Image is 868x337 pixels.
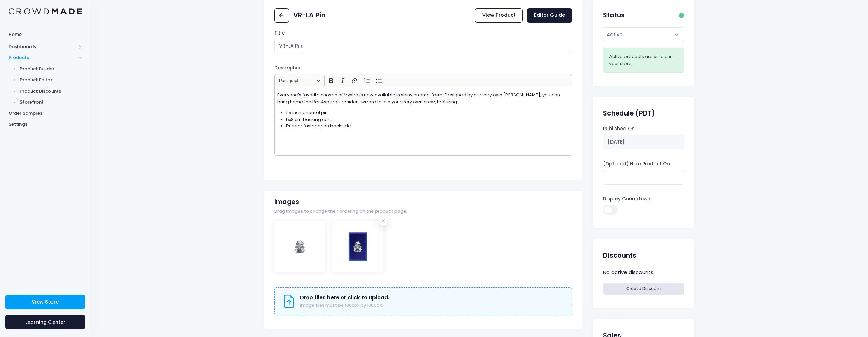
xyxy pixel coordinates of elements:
span: Order Samples [9,110,82,117]
div: Active products are visible in your store. [609,53,678,67]
div: Editor toolbar [274,74,572,87]
h3: Drop files here or click to upload. [300,295,389,301]
span: View Store [32,298,59,305]
img: Logo [9,8,82,15]
span: Product Builder [20,66,82,72]
span: Image files must be 1000px by 1000px. [300,302,383,308]
a: View Store [5,295,85,309]
span: Storefront [20,99,82,106]
li: Rubber fastener on backside [286,123,569,130]
h2: Schedule (PDT) [603,109,655,117]
h2: Status [603,11,625,19]
a: Learning Center [5,315,85,329]
a: Create Discount [603,283,684,295]
label: Display Countdown [603,196,650,202]
li: 5x8 cm backing card [286,116,569,123]
span: Dashboards [9,43,76,50]
button: Paragraph [276,76,323,86]
span: Drag images to change their ordering on the product page. [274,208,407,215]
h2: Images [274,198,299,206]
p: Everyone's favorite chosen of Mystra is now available in shiny enamel form! Designed by our very ... [277,92,569,105]
li: 1.5 inch enamel pin [286,109,569,116]
label: Description [274,65,302,71]
span: Settings [9,121,82,128]
div: Rich Text Editor, main [274,87,572,156]
a: View Product [475,8,523,23]
span: Learning Center [25,319,65,325]
h2: Discounts [603,252,636,259]
span: Paragraph [279,77,314,85]
span: Product Editor [20,77,82,83]
div: No active discounts. [603,268,684,278]
label: Title [274,30,285,37]
span: Product Discounts [20,88,82,95]
span: Home [9,31,82,38]
label: (Optional) Hide Product On [603,161,670,167]
h2: VR-LA Pin [293,11,325,19]
span: Products [9,54,76,61]
label: Published On [603,125,635,132]
a: Editor Guide [527,8,572,23]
